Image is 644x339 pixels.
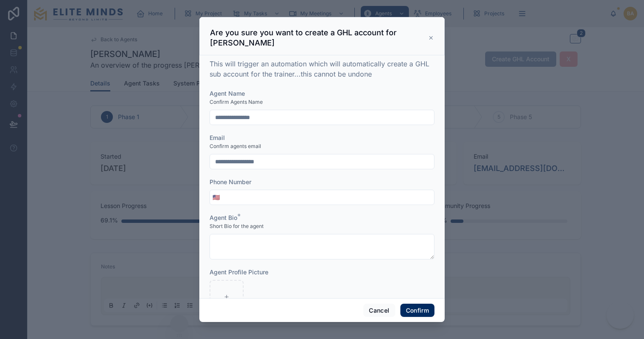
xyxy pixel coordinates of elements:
[363,304,395,317] button: Cancel
[210,268,268,276] span: Agent Profile Picture
[210,178,251,185] span: Phone Number
[210,134,225,141] span: Email
[210,60,429,78] span: This will trigger an automation which will automatically create a GHL sub account for the trainer...
[210,143,261,150] span: Confirm agents email
[210,214,237,221] span: Agent Bio
[210,190,222,205] button: Select Button
[210,99,263,105] span: Confirm Agents Name
[607,302,634,329] iframe: Botpress
[210,90,245,97] span: Agent Name
[400,304,434,317] button: Confirm
[213,193,220,202] span: 🇺🇸
[210,223,264,230] span: Short Bio for the agent
[210,28,428,48] h3: Are you sure you want to create a GHL account for [PERSON_NAME]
